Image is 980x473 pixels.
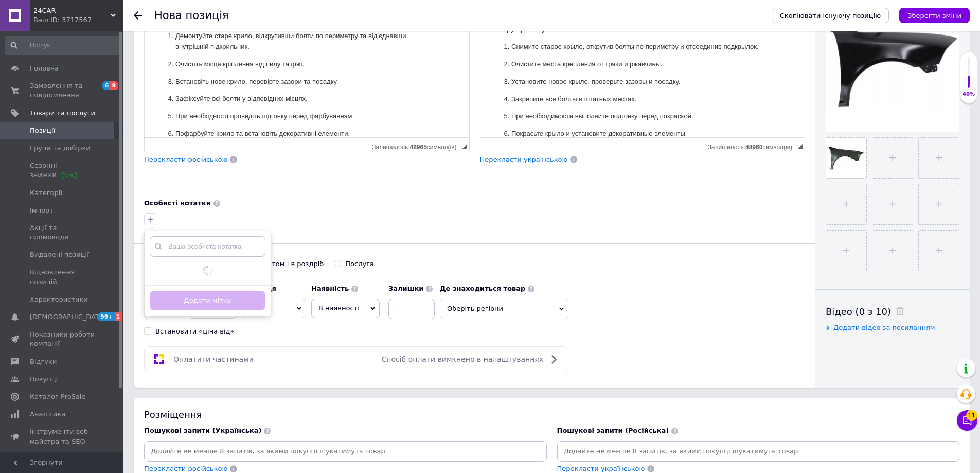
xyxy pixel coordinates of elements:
span: Відео (0 з 10) [826,306,891,317]
span: Оберіть регіони [440,299,568,319]
iframe: Редактор, E0994BE8-1A71-4682-AE01-2A2156AE15E6 [145,9,469,137]
span: Категорії [30,188,62,198]
span: Відгуки [30,357,57,366]
span: Інструменти веб-майстра та SEO [30,427,95,446]
span: Скопіювати існуючу позицію [780,12,881,20]
span: Товари та послуги [30,109,95,118]
span: Характеристики [30,295,88,304]
span: Перекласти російською [144,155,227,163]
span: 11 [966,410,977,421]
b: Особисті нотатки [144,199,211,207]
span: Перекласти українською [480,155,568,163]
p: Снимите старое крыло, открутив болты по периметру и отсоединив подкрылок. [31,33,294,44]
input: Додайте не менше 8 запитів, за якими покупці шукатимуть товар [146,444,545,459]
div: 40% Якість заповнення [960,51,977,103]
span: Головна [30,64,59,73]
span: Потягніть для зміни розмірів [797,144,803,149]
p: Покрасьте крыло и установите декоративные элементы. [31,120,294,131]
span: Сезонні знижки [30,161,95,180]
span: шт. [242,299,306,318]
span: 1 [115,312,123,321]
span: Видалені позиції [30,250,89,259]
span: 24CAR [33,6,111,15]
div: Повернутися назад [134,11,142,20]
span: Імпорт [30,206,54,215]
div: Встановити «ціна від» [155,327,235,336]
b: Де знаходиться товар [440,285,525,292]
p: При необходимости выполните подгонку перед покраской. [31,102,294,113]
span: Акції та промокоди [30,223,95,242]
span: 9 [110,81,118,90]
b: Залишки [388,285,423,292]
span: Каталог ProSale [30,392,85,401]
div: Послуга [345,259,374,269]
span: Перекласти українською [557,465,645,472]
p: Очистите места крепления от грязи и ржавчины. [31,50,294,61]
span: 99+ [98,312,115,321]
iframe: Редактор, B9805E0A-EAAF-474C-A8B6-80CBEAB194BA [480,9,805,137]
span: 6 [102,81,111,90]
span: Замовлення та повідомлення [30,81,95,100]
button: Зберегти зміни [899,8,970,23]
input: Ваша особиста нотатка [150,236,265,257]
input: Додайте не менше 8 запитів, за якими покупці шукатимуть товар [559,444,958,459]
span: Відновлення позицій [30,268,95,286]
b: Наявність [311,285,349,292]
div: Розміщення [144,408,959,421]
span: В наявності [318,304,360,312]
p: Установите новое крыло, проверьте зазоры и посадку. [31,68,294,79]
span: Спосіб оплати вимкнено в налаштуваннях [382,355,543,363]
p: Пофарбуйте крило та встановіть декоративні елементи. [31,120,294,131]
p: Закрепите все болты в штатных местах. [31,85,294,96]
strong: Инструкция по установке: [10,16,97,24]
i: Зберегти зміни [907,12,961,20]
button: Скопіювати існуючу позицію [772,8,889,23]
div: 40% [960,91,977,98]
input: Пошук [5,36,121,55]
div: Кiлькiсть символiв [372,141,461,151]
span: Показники роботи компанії [30,330,95,348]
span: Додати відео за посиланням [833,324,935,331]
input: - [388,299,435,319]
span: 48965 [409,144,426,151]
span: Пошукові запити (Російська) [557,427,669,434]
div: Ваш ID: 3717567 [33,15,123,25]
button: Чат з покупцем11 [957,410,977,431]
h1: Нова позиція [154,9,229,22]
span: Позиції [30,126,55,135]
span: Аналітика [30,410,65,419]
span: Перекласти російською [144,465,227,472]
span: Потягніть для зміни розмірів [462,144,467,149]
span: [DEMOGRAPHIC_DATA] [30,312,106,322]
span: Покупці [30,375,58,384]
div: Оптом і в роздріб [262,259,324,269]
span: 48960 [745,144,762,151]
div: Кiлькiсть символiв [708,141,797,151]
span: Оплатити частинами [173,355,254,363]
span: Групи та добірки [30,144,91,153]
span: Пошукові запити (Українська) [144,427,261,434]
